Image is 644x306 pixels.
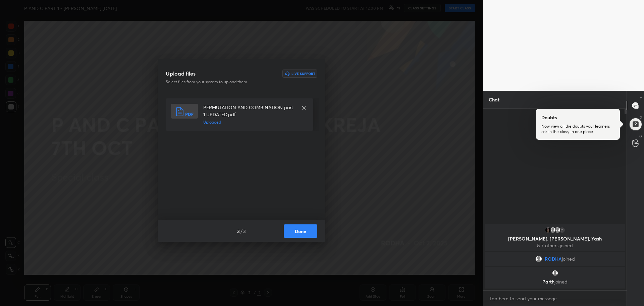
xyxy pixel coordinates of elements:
div: 7 [559,227,566,233]
span: RODHA [545,256,562,262]
p: G [639,134,642,139]
p: Select files from your system to upload them [166,79,274,85]
img: default.png [549,227,556,233]
h6: Live Support [291,72,315,75]
h4: / [240,228,243,235]
h4: PERMUTATION AND COMBINATION part 1 UPDATED.pdf [203,104,294,118]
h4: 3 [243,228,246,235]
span: joined [562,256,575,262]
p: [PERSON_NAME], [PERSON_NAME], Yash [489,236,621,242]
span: joined [554,278,568,285]
h5: Uploaded [203,119,294,125]
p: Chat [483,91,505,108]
img: default.png [535,256,542,262]
img: thumbnail.jpg [545,227,551,233]
h3: Upload files [166,70,196,78]
p: & 7 others joined [489,243,621,248]
p: T [640,96,642,101]
p: D [640,115,642,120]
p: Parth [489,279,621,285]
h4: 3 [237,228,240,235]
img: default.png [554,227,561,233]
div: grid [483,223,627,290]
button: Done [284,224,317,238]
img: default.png [552,270,558,276]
